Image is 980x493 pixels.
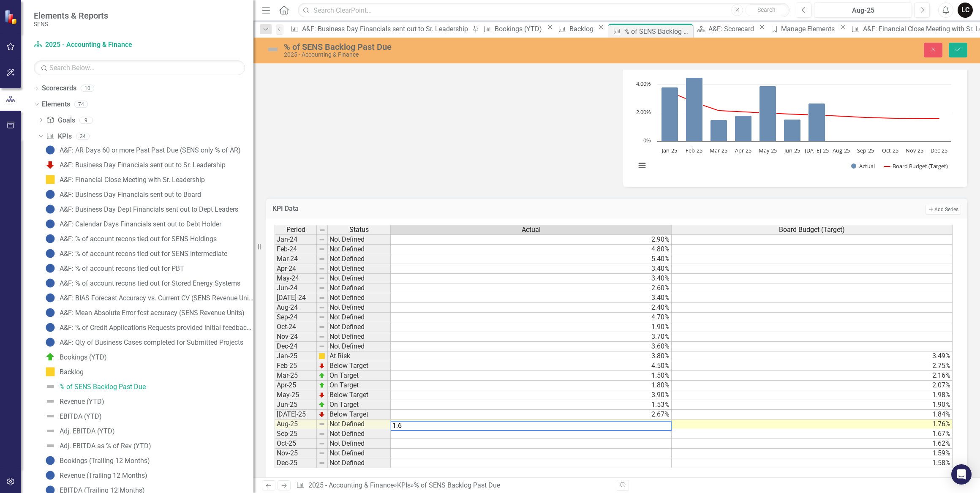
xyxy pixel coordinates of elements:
[328,419,391,429] td: Not Defined
[308,481,394,489] a: 2025 - Accounting & Finance
[45,367,55,377] img: At Risk
[60,442,151,450] div: Adj. EBITDA as % of Rev (YTD)
[275,458,317,468] td: Dec-25
[318,265,325,272] img: 8DAGhfEEPCf229AAAAAElFTkSuQmCC
[318,294,325,301] img: 8DAGhfEEPCf229AAAAAElFTkSuQmCC
[284,42,660,52] div: % of SENS Backlog Past Due
[661,56,940,142] g: Actual, series 1 of 2. Bar series with 12 bars.
[286,226,305,234] span: Period
[74,101,88,108] div: 74
[495,24,544,34] div: Bookings (YTD)
[414,481,500,489] div: % of SENS Backlog Past Due
[735,116,752,142] path: Apr-25, 1.8. Actual.
[60,294,253,302] div: A&F: BIAS Forecast Accuracy vs. Current CV (SENS Revenue Units)
[275,245,317,254] td: Feb-24
[759,86,776,142] path: May-25, 3.9. Actual.
[784,120,801,142] path: Jun-25, 1.53. Actual.
[275,274,317,283] td: May-24
[318,362,325,369] img: TnMDeAgwAPMxUmUi88jYAAAAAElFTkSuQmCC
[60,161,226,169] div: A&F: Business Day Financials sent out to Sr. Leadership
[45,381,55,392] img: Not Defined
[43,261,184,275] a: A&F: % of account recons tied out for PBT
[43,202,238,216] a: A&F: Business Day Dept Financials sent out to Dept Leaders
[328,429,391,439] td: Not Defined
[672,410,953,419] td: 1.84%
[906,147,923,154] text: Nov-25
[275,234,317,245] td: Jan-24
[636,80,651,87] text: 4.00%
[318,285,325,291] img: 8DAGhfEEPCf229AAAAAElFTkSuQmCC
[391,381,672,390] td: 1.80%
[328,371,391,381] td: On Target
[328,293,391,303] td: Not Defined
[328,283,391,293] td: Not Defined
[328,303,391,313] td: Not Defined
[266,43,280,56] img: Not Defined
[672,351,953,361] td: 3.49%
[624,26,691,37] div: % of SENS Backlog Past Due
[43,188,201,201] a: A&F: Business Day Financials sent out to Board
[328,390,391,400] td: Below Target
[43,321,253,334] a: A&F: % of Credit Applications Requests provided initial feedback within 2 business days
[759,147,777,154] text: May-25
[45,470,55,480] img: No Information
[319,227,326,234] img: 8DAGhfEEPCf229AAAAAElFTkSuQmCC
[328,234,391,245] td: Not Defined
[43,350,107,364] a: Bookings (YTD)
[275,342,317,351] td: Dec-24
[45,441,55,451] img: Not Defined
[45,234,55,244] img: No Information
[318,333,325,340] img: 8DAGhfEEPCf229AAAAAElFTkSuQmCC
[275,264,317,274] td: Apr-24
[275,254,317,264] td: Mar-24
[318,430,325,437] img: 8DAGhfEEPCf229AAAAAElFTkSuQmCC
[661,87,678,142] path: Jan-25, 3.8. Actual.
[45,337,55,347] img: No Information
[43,306,245,319] a: A&F: Mean Absolute Error fcst accuracy (SENS Revenue Units)
[45,293,55,303] img: No Information
[60,309,245,317] div: A&F: Mean Absolute Error fcst accuracy (SENS Revenue Units)
[79,117,93,124] div: 9
[735,147,751,154] text: Apr-25
[694,24,757,34] a: A&F: Scorecard
[745,4,787,16] button: Search
[632,52,959,179] div: Chart. Highcharts interactive chart.
[328,351,391,361] td: At Risk
[318,382,325,389] img: zOikAAAAAElFTkSuQmCC
[298,3,789,18] input: Search ClearPoint...
[318,275,325,282] img: 8DAGhfEEPCf229AAAAAElFTkSuQmCC
[636,159,648,171] button: View chart menu, Chart
[328,342,391,351] td: Not Defined
[275,371,317,381] td: Mar-25
[34,11,108,21] span: Elements & Reports
[275,293,317,303] td: [DATE]-24
[391,303,672,313] td: 2.40%
[958,3,973,18] div: LC
[391,332,672,342] td: 3.70%
[34,21,108,27] small: SENS
[318,314,325,321] img: 8DAGhfEEPCf229AAAAAElFTkSuQmCC
[34,40,139,50] a: 2025 - Accounting & Finance
[43,424,115,438] a: Adj. EBITDA (YTD)
[882,147,898,154] text: Oct-25
[43,143,241,157] a: A&F: AR Days 60 or more Past Past Due (SENS only % of AR)
[318,304,325,311] img: 8DAGhfEEPCf229AAAAAElFTkSuQmCC
[275,410,317,419] td: [DATE]-25
[45,248,55,259] img: No Information
[672,390,953,400] td: 1.98%
[686,78,703,142] path: Feb-25, 4.5. Actual.
[397,481,411,489] a: KPIs
[328,449,391,458] td: Not Defined
[328,439,391,449] td: Not Defined
[636,108,651,116] text: 2.00%
[328,410,391,419] td: Below Target
[60,472,147,479] div: Revenue (Trailing 12 Months)
[814,3,912,18] button: Aug-25
[275,439,317,449] td: Oct-25
[391,390,672,400] td: 3.90%
[60,428,115,435] div: Adj. EBITDA (YTD)
[60,221,221,228] div: A&F: Calendar Days Financials sent out to Debt Holder
[391,274,672,283] td: 3.40%
[672,361,953,371] td: 2.75%
[272,205,564,212] h3: KPI Data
